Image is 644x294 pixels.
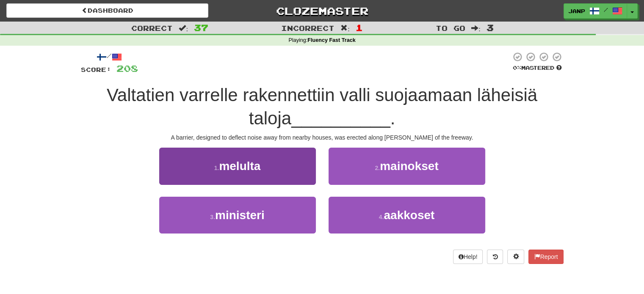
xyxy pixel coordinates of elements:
[219,159,260,173] span: melulta
[81,52,138,62] div: /
[6,3,208,18] a: Dashboard
[221,3,423,18] a: Clozemaster
[471,25,481,32] span: :
[210,214,215,220] small: 3 .
[329,148,485,184] button: 2.mainokset
[564,3,627,19] a: JanP /
[214,165,219,171] small: 1 .
[356,22,363,33] span: 1
[215,209,265,222] span: ministeri
[179,25,188,32] span: :
[486,22,494,33] span: 3
[487,250,503,264] button: Round history (alt+y)
[453,250,483,264] button: Help!
[513,64,521,71] span: 0 %
[107,85,537,128] span: Valtatien varrelle rakennettiin valli suojaamaan läheisiä taloja
[329,197,485,234] button: 4.aakkoset
[81,133,564,142] div: A barrier, designed to deflect noise away from nearby houses, was erected along [PERSON_NAME] of ...
[159,148,316,184] button: 1.melulta
[340,25,350,32] span: :
[568,7,585,15] span: JanP
[379,214,384,220] small: 4 .
[436,24,465,32] span: To go
[159,197,316,234] button: 3.ministeri
[528,250,563,264] button: Report
[116,63,138,74] span: 208
[291,108,390,128] span: __________
[307,37,355,43] strong: Fluency Fast Track
[604,7,608,13] span: /
[81,66,111,73] span: Score:
[375,165,380,171] small: 2 .
[281,24,334,32] span: Incorrect
[194,22,208,33] span: 37
[511,64,564,72] div: Mastered
[390,108,395,128] span: .
[380,159,439,173] span: mainokset
[384,209,434,222] span: aakkoset
[131,24,173,32] span: Correct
